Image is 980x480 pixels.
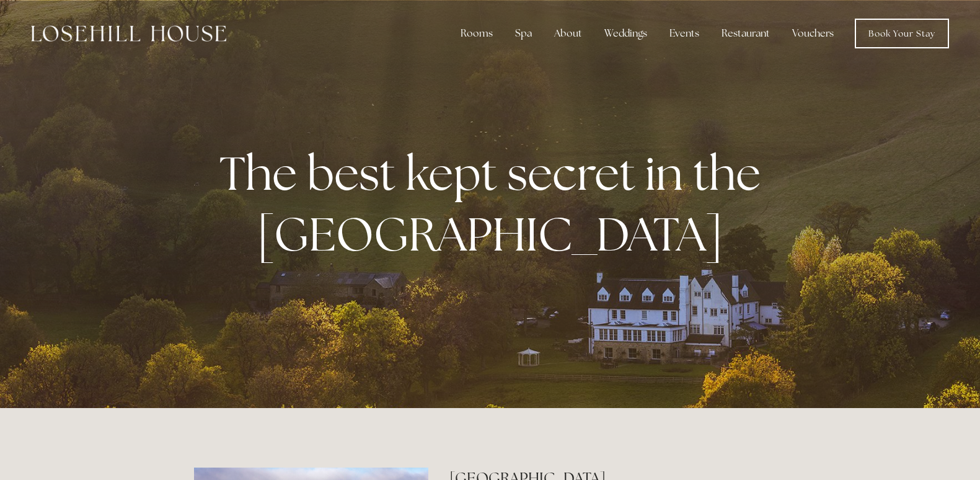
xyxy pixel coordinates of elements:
div: Weddings [594,21,657,46]
a: Book Your Stay [855,19,949,48]
div: Spa [505,21,542,46]
a: Vouchers [782,21,844,46]
div: Events [660,21,709,46]
div: About [544,21,592,46]
img: Losehill House [31,25,226,42]
div: Restaurant [712,21,780,46]
div: Rooms [451,21,503,46]
strong: The best kept secret in the [GEOGRAPHIC_DATA] [219,143,770,264]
